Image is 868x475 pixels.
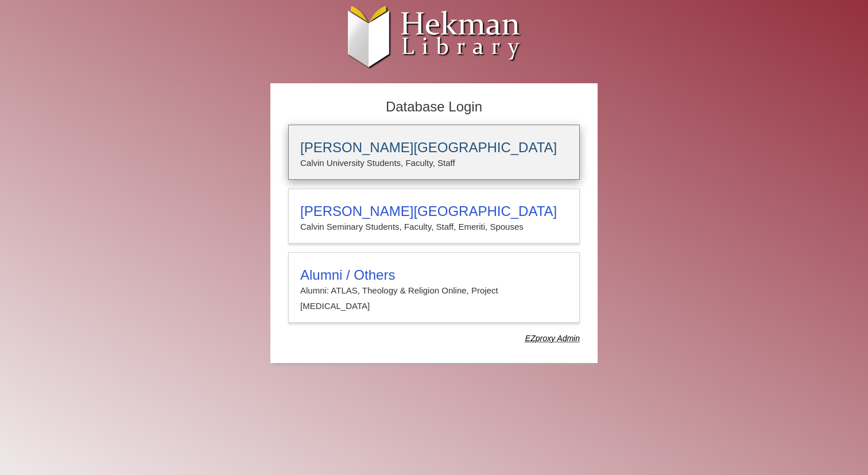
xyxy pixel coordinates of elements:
p: Calvin University Students, Faculty, Staff [300,156,568,171]
summary: Alumni / OthersAlumni: ATLAS, Theology & Religion Online, Project [MEDICAL_DATA] [300,267,568,314]
h3: [PERSON_NAME][GEOGRAPHIC_DATA] [300,140,568,156]
dfn: Use Alumni login [525,334,580,343]
p: Alumni: ATLAS, Theology & Religion Online, Project [MEDICAL_DATA] [300,283,568,314]
p: Calvin Seminary Students, Faculty, Staff, Emeriti, Spouses [300,219,568,234]
h3: Alumni / Others [300,267,568,283]
h3: [PERSON_NAME][GEOGRAPHIC_DATA] [300,203,568,219]
a: [PERSON_NAME][GEOGRAPHIC_DATA]Calvin University Students, Faculty, Staff [288,125,580,180]
h2: Database Login [282,95,586,119]
a: [PERSON_NAME][GEOGRAPHIC_DATA]Calvin Seminary Students, Faculty, Staff, Emeriti, Spouses [288,188,580,244]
